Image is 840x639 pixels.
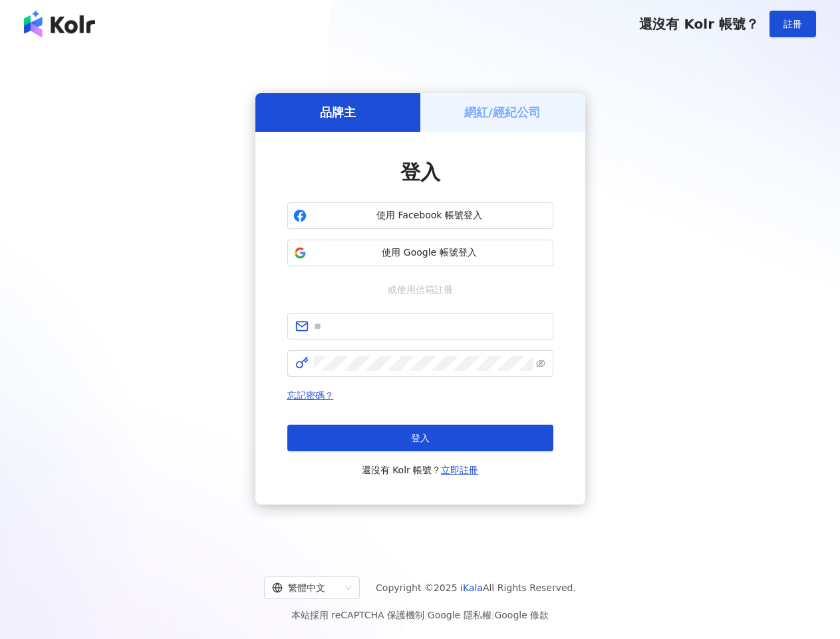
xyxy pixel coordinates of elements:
span: 登入 [400,160,440,184]
a: Google 隱私權 [428,610,491,620]
a: 忘記密碼？ [287,390,334,401]
a: iKala [460,582,483,593]
span: eye-invisible [536,359,545,368]
button: 註冊 [770,11,816,37]
img: logo [24,11,95,37]
div: 繁體中文 [272,577,340,598]
span: 還沒有 Kolr 帳號？ [362,462,479,478]
a: Google 條款 [494,610,549,620]
button: 使用 Google 帳號登入 [287,240,553,266]
span: 使用 Facebook 帳號登入 [312,209,547,222]
span: 還沒有 Kolr 帳號？ [639,16,759,32]
span: 使用 Google 帳號登入 [312,246,547,260]
a: 立即註冊 [441,465,478,475]
span: 本站採用 reCAPTCHA 保護機制 [291,607,549,623]
span: | [424,610,428,620]
span: Copyright © 2025 All Rights Reserved. [376,580,576,596]
h5: 品牌主 [320,104,356,120]
span: 登入 [411,433,430,443]
span: 或使用信箱註冊 [378,282,462,297]
span: | [491,610,495,620]
button: 登入 [287,425,553,451]
button: 使用 Facebook 帳號登入 [287,202,553,229]
h5: 網紅/經紀公司 [464,104,541,120]
span: 註冊 [783,19,802,29]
